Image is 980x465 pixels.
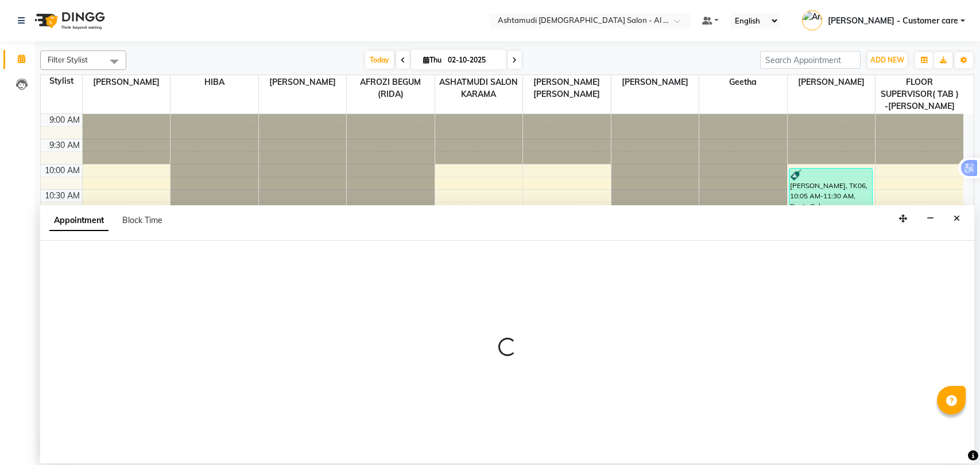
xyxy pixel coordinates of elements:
[49,210,109,231] span: Appointment
[948,210,965,228] button: Close
[932,419,969,454] iframe: chat widget
[347,75,435,101] span: AFROZI BEGUM (RIDA)
[444,52,502,69] input: 2025-10-02
[788,75,876,89] span: [PERSON_NAME]
[760,51,861,69] input: Search Appointment
[523,75,611,101] span: [PERSON_NAME] [PERSON_NAME]
[789,169,873,238] div: [PERSON_NAME], TK06, 10:05 AM-11:30 AM, Roots Color - [MEDICAL_DATA] Free,Upper Lip Threading/Chi...
[259,75,347,89] span: [PERSON_NAME]
[41,75,82,87] div: Stylist
[48,55,88,64] span: Filter Stylist
[42,190,82,202] div: 10:30 AM
[47,114,82,126] div: 9:00 AM
[611,75,699,89] span: [PERSON_NAME]
[42,165,82,177] div: 10:00 AM
[420,56,444,64] span: Thu
[47,139,82,151] div: 9:30 AM
[870,56,904,64] span: ADD NEW
[29,5,108,37] img: logo
[83,75,171,89] span: [PERSON_NAME]
[365,51,394,69] span: Today
[876,75,963,114] span: FLOOR SUPERVISOR( TAB ) -[PERSON_NAME]
[699,75,787,89] span: Geetha
[122,215,162,225] span: Block Time
[435,75,523,101] span: ASHATMUDI SALON KARAMA
[867,52,907,68] button: ADD NEW
[828,15,958,27] span: [PERSON_NAME] - Customer care
[171,75,258,89] span: HIBA
[802,10,822,30] img: Anila Thomas - Customer care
